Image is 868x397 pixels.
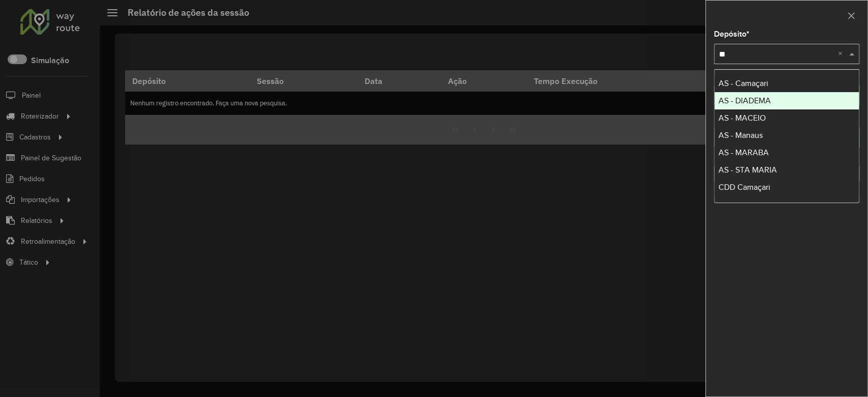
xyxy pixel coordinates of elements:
span: Clear all [838,48,847,60]
span: AS - MARABA [719,148,769,157]
span: AS - MACEIO [719,114,766,122]
span: AS - Camaçari [719,79,768,88]
ng-dropdown-panel: Options list [714,69,859,203]
span: AS - STA MARIA [719,165,777,174]
span: AS - Manaus [719,131,763,139]
label: Depósito [714,28,750,40]
span: AS - DIADEMA [719,96,771,105]
span: CDD Camaçari [719,183,770,191]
